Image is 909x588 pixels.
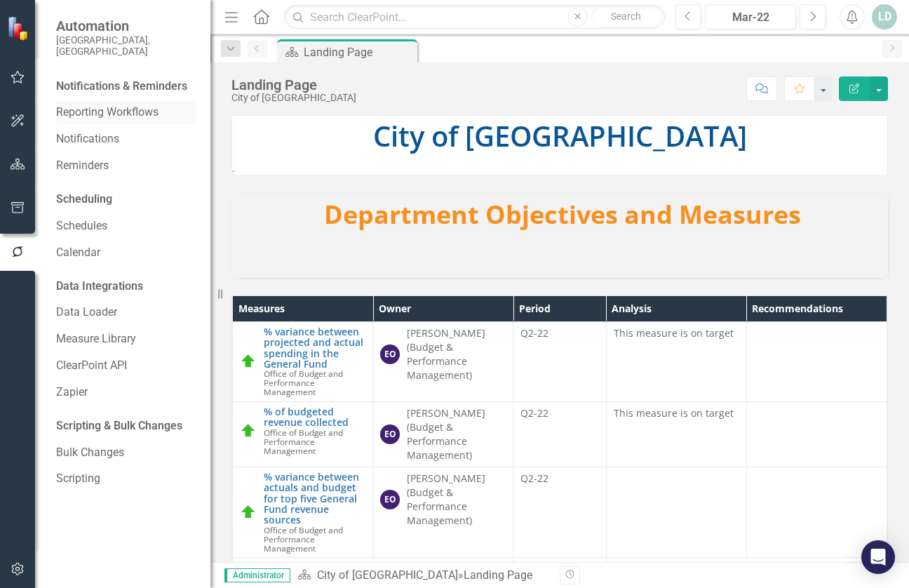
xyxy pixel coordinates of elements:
[264,472,365,526] a: % variance between actuals and budget for top five General Fund revenue sources
[520,326,598,340] div: Q2-22
[264,427,343,456] span: Office of Budget and Performance Management
[240,353,257,370] img: On Track (80% or higher)
[56,279,143,295] div: Data Integrations
[56,105,196,121] a: Reporting Workflows
[233,321,373,401] td: Double-Click to Edit Right Click for Context Menu
[606,467,746,558] td: Double-Click to Edit
[56,331,196,347] a: Measure Library
[746,401,887,467] td: Double-Click to Edit
[56,418,182,434] div: Scripting & Bulk Changes
[705,4,796,29] button: Mar-22
[407,406,506,462] div: [PERSON_NAME] (Budget & Performance Management)
[7,16,32,41] img: ClearPoint Strategy
[243,201,881,229] h3: Department Objectives and Measures
[56,218,196,234] a: Schedules
[232,159,887,175] p: .
[373,467,513,558] td: Double-Click to Edit
[56,471,196,487] a: Scripting
[746,467,887,558] td: Double-Click to Edit
[231,77,356,93] div: Landing Page
[264,406,365,428] a: % of budgeted revenue collected
[284,5,664,29] input: Search ClearPoint...
[710,9,791,26] div: Mar-22
[380,490,400,509] div: EO
[240,422,257,439] img: On Track (80% or higher)
[56,131,196,147] a: Notifications
[264,368,343,397] span: Office of Budget and Performance Management
[861,540,895,574] div: Open Intercom Messenger
[297,568,549,584] div: »
[407,472,506,528] div: [PERSON_NAME] (Budget & Performance Management)
[264,524,343,554] span: Office of Budget and Performance Management
[56,445,196,461] a: Bulk Changes
[591,7,661,27] button: Search
[614,406,739,420] p: This measure is on target
[304,44,414,61] div: Landing Page
[373,401,513,467] td: Double-Click to Edit
[264,326,365,370] a: % variance between projected and actual spending in the General Fund
[614,326,739,340] p: This measure is on target
[56,245,196,261] a: Calendar
[611,11,641,22] span: Search
[224,568,290,582] span: Administrator
[520,472,598,486] div: Q2-22
[56,358,196,374] a: ClearPoint API
[606,321,746,401] td: Double-Click to Edit
[56,18,196,34] span: Automation
[373,116,747,155] span: City of [GEOGRAPHIC_DATA]
[606,401,746,467] td: Double-Click to Edit
[56,305,196,321] a: Data Loader
[56,192,112,208] div: Scheduling
[231,93,356,103] div: City of [GEOGRAPHIC_DATA]
[233,467,373,558] td: Double-Click to Edit Right Click for Context Menu
[56,34,196,58] small: [GEOGRAPHIC_DATA], [GEOGRAPHIC_DATA]
[407,326,506,382] div: [PERSON_NAME] (Budget & Performance Management)
[56,79,187,95] div: Notifications & Reminders
[464,568,532,582] div: Landing Page
[520,406,598,420] div: Q2-22
[317,568,458,582] a: City of [GEOGRAPHIC_DATA]
[746,321,887,401] td: Double-Click to Edit
[380,345,400,364] div: EO
[233,401,373,467] td: Double-Click to Edit Right Click for Context Menu
[872,4,897,29] button: LD
[240,504,257,521] img: On Track (80% or higher)
[380,425,400,444] div: EO
[56,158,196,174] a: Reminders
[373,321,513,401] td: Double-Click to Edit
[56,385,196,401] a: Zapier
